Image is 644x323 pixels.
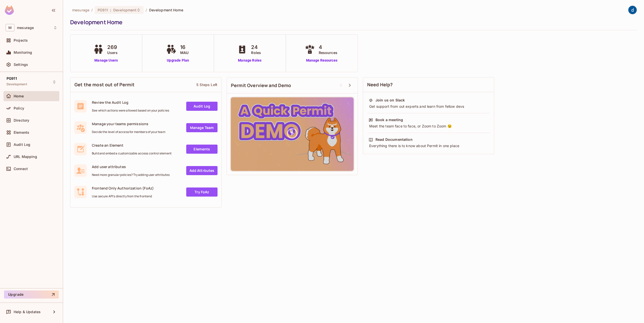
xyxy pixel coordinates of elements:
[186,187,218,197] a: Try FoAz
[7,76,17,80] span: PG911
[7,82,27,86] span: Development
[304,58,340,63] a: Manage Resources
[92,143,172,148] span: Create an Element
[4,290,59,299] button: Upgrade
[14,38,28,42] span: Projects
[98,8,108,12] span: PG911
[92,186,154,191] span: Frontend Only Authorization (FoAz)
[92,100,169,105] span: Review the Audit Log
[319,50,337,55] span: Resources
[14,63,28,67] span: Settings
[14,130,29,134] span: Elements
[14,155,37,159] span: URL Mapping
[14,50,32,55] span: Monitoring
[92,173,170,177] span: Need more granular policies? Try adding user attributes
[110,8,112,12] span: :
[14,118,29,122] span: Directory
[14,94,24,98] span: Home
[92,130,165,134] span: Decide the level of access for members of your team
[14,106,24,110] span: Policy
[375,137,413,142] div: Read Documentation
[196,82,217,87] div: 5 Steps Left
[107,43,118,51] span: 269
[375,117,403,122] div: Book a meeting
[92,121,165,126] span: Manage your teams permissions
[369,104,488,109] div: Get support from out experts and learn from fellow devs
[92,164,170,169] span: Add user attributes
[375,98,405,103] div: Join us on Slack
[14,167,28,171] span: Connect
[5,6,14,15] img: SReyMgAAAABJRU5ErkJggg==
[74,82,135,88] span: Get the most out of Permit
[165,58,191,63] a: Upgrade Plan
[319,43,337,51] span: 4
[628,6,637,14] img: dev 911gcl
[14,143,30,147] span: Audit Log
[149,8,183,12] span: Development Home
[146,8,147,12] li: /
[236,58,263,63] a: Manage Roles
[367,82,393,88] span: Need Help?
[251,43,261,51] span: 24
[92,194,154,198] span: Use secure API's directly from the frontend
[186,166,218,175] a: Add Attrbutes
[113,8,137,12] span: Development
[186,145,218,154] a: Elements
[14,310,41,314] span: Help & Updates
[251,50,261,55] span: Roles
[369,143,488,148] div: Everything there is to know about Permit in one place
[180,50,189,55] span: MAU
[180,43,189,51] span: 16
[92,109,169,113] span: See which actions were allowed based on your policies
[70,18,634,26] div: Development Home
[92,151,172,155] span: Build and embed a customizable access control element
[92,58,120,63] a: Manage Users
[72,8,89,12] span: the active workspace
[6,24,14,31] span: M
[369,124,488,129] div: Meet the team face to face, or Zoom to Zoom 😉
[186,102,218,111] a: Audit Log
[91,8,93,12] li: /
[17,26,34,30] span: Workspace: mesurage
[186,123,218,132] a: Manage Team
[231,82,291,89] span: Permit Overview and Demo
[107,50,118,55] span: Users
